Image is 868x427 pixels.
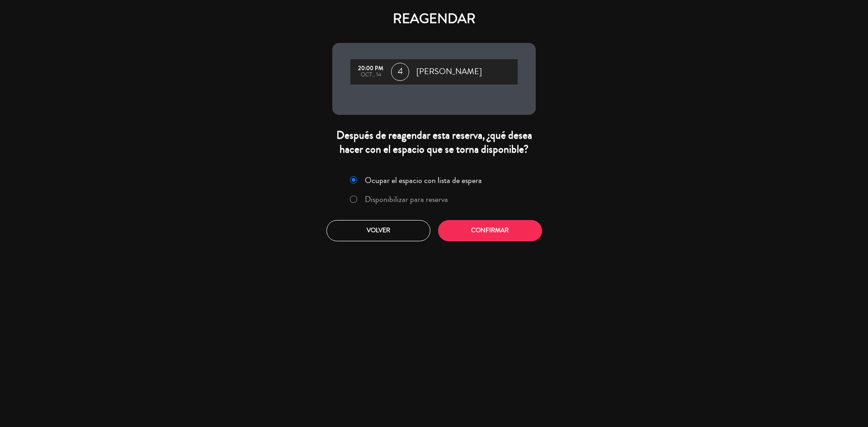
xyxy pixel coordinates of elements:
[416,65,482,79] span: [PERSON_NAME]
[391,63,409,81] span: 4
[365,195,448,203] label: Disponibilizar para reserva
[355,72,387,78] div: oct., 14
[332,11,536,27] h4: REAGENDAR
[355,66,387,72] div: 20:00 PM
[326,220,430,241] button: Volver
[438,220,542,241] button: Confirmar
[365,176,482,184] label: Ocupar el espacio con lista de espera
[332,128,536,156] div: Después de reagendar esta reserva, ¿qué desea hacer con el espacio que se torna disponible?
